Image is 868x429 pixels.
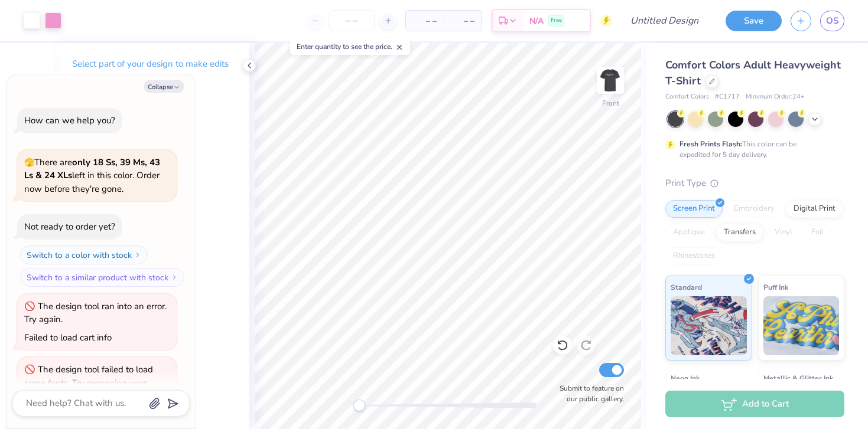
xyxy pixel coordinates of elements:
div: Print Type [665,176,844,190]
span: Metallic & Glitter Ink [763,372,833,384]
img: Standard [671,296,747,355]
span: 🫣 [24,157,34,168]
div: Transfers [716,224,763,241]
span: # C1717 [715,92,740,102]
div: Embroidery [726,200,782,218]
label: Submit to feature on our public gallery. [553,383,624,404]
button: Save [726,11,782,31]
button: Switch to a color with stock [20,245,148,264]
span: OS [826,14,838,28]
span: Neon Ink [671,372,700,384]
button: Switch to a similar product with stock [20,268,184,287]
span: Minimum Order: 24 + [746,92,805,102]
button: Collapse [144,80,184,93]
input: Untitled Design [621,9,708,32]
strong: Fresh Prints Flash: [680,139,742,149]
span: There are left in this color. Order now before they're gone. [24,156,160,195]
a: OS [820,11,844,31]
div: How can we help you? [24,114,115,126]
span: Puff Ink [763,281,788,293]
span: Free [551,17,562,25]
div: This color can be expedited for 5 day delivery. [680,139,825,160]
div: Not ready to order yet? [24,221,115,232]
span: N/A [529,15,544,27]
p: Select part of your design to make edits in this panel [72,57,230,84]
div: Vinyl [767,224,800,241]
div: Screen Print [665,200,723,218]
div: Rhinestones [665,247,723,265]
div: The design tool ran into an error. Try again. [24,300,167,326]
div: Accessibility label [353,399,365,411]
span: Comfort Colors Adult Heavyweight T-Shirt [665,58,841,88]
div: Enter quantity to see the price. [290,38,410,55]
div: Front [602,98,619,109]
strong: only 18 Ss, 39 Ms, 43 Ls & 24 XLs [24,156,160,182]
img: Puff Ink [763,296,840,355]
div: Applique [665,224,713,241]
span: Standard [671,281,702,293]
div: Failed to load cart info [24,332,112,343]
div: Digital Print [786,200,843,218]
div: Foil [804,224,831,241]
span: Comfort Colors [665,92,709,102]
span: – – [413,15,437,27]
div: The design tool failed to load some fonts. Try reopening your design to fix the issue. [24,363,153,402]
span: – – [451,15,474,27]
img: Switch to a similar product with stock [171,274,178,281]
img: Switch to a color with stock [134,251,141,258]
img: Front [599,68,622,92]
input: – – [329,10,375,31]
